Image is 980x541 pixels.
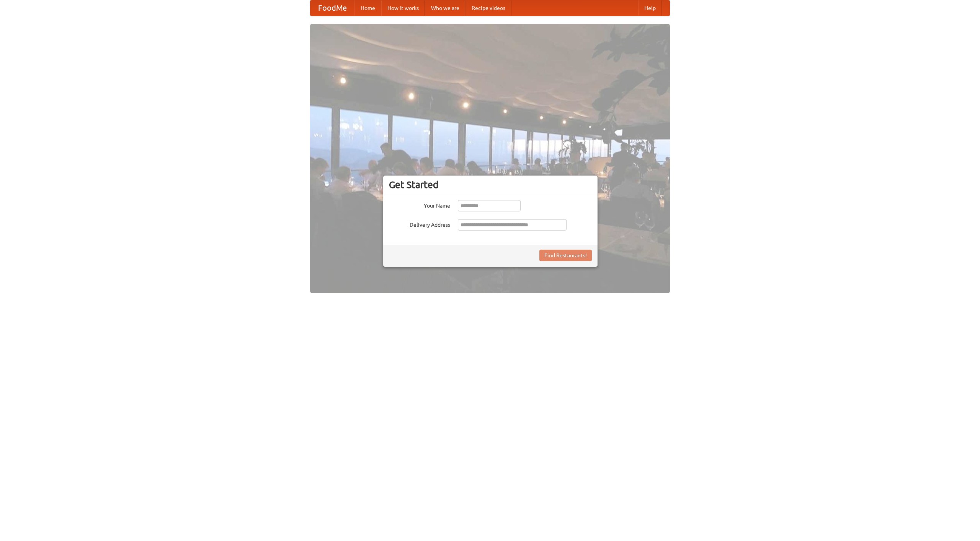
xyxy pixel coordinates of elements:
a: Home [354,0,381,16]
button: Find Restaurants! [539,250,592,261]
a: Who we are [425,0,465,16]
a: Recipe videos [465,0,511,16]
a: Help [638,0,662,16]
h3: Get Started [389,179,592,190]
label: Your Name [389,200,450,210]
label: Delivery Address [389,219,450,229]
a: How it works [381,0,425,16]
a: FoodMe [310,0,354,16]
